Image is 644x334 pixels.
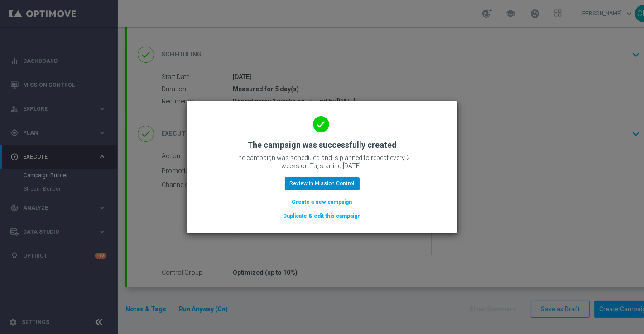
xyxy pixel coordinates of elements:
[231,154,413,170] p: The campaign was scheduled and is planned to repeat every 2 weeks on Tu, starting [DATE].
[313,116,329,132] i: done
[291,197,353,207] button: Create a new campaign
[283,211,362,221] button: Duplicate & edit this campaign
[247,140,397,151] h2: The campaign was successfully created
[285,177,360,190] button: Review in Mission Control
